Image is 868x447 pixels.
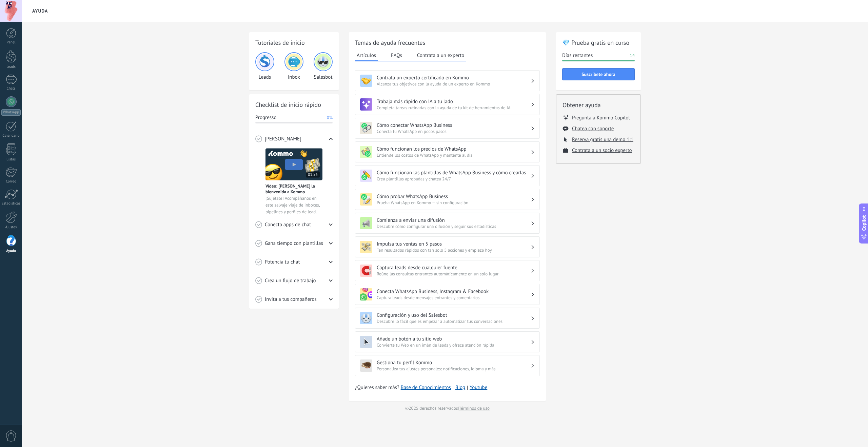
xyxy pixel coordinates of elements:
img: Meet video [265,148,322,180]
h2: Obtener ayuda [563,101,634,109]
span: [PERSON_NAME] [265,136,301,142]
h2: Tutoriales de inicio [255,38,333,47]
div: Chats [1,86,21,91]
h3: Contrata un experto certificado en Kommo [377,75,531,81]
div: Correo [1,179,21,184]
span: Conecta tu WhatsApp en pocos pasos [377,129,531,134]
span: © 2025 derechos reservados | [405,405,490,412]
div: Leads [1,65,21,69]
span: Gana tiempo con plantillas [265,240,323,247]
span: Convierte tu Web en un imán de leads y ofrece atención rápida [377,342,531,348]
div: Listas [1,157,21,162]
span: Alcanza tus objetivos con la ayuda de un experto en Kommo [377,81,531,87]
a: Términos de uso [459,405,490,411]
span: Reúne las consultas entrantes automáticamente en un solo lugar [377,271,531,277]
h3: Conecta WhatsApp Business, Instagram & Facebook [377,288,531,295]
a: Youtube [470,384,487,391]
div: Leads [255,52,274,80]
span: Progresso [255,114,276,121]
button: Reserva gratis una demo 1:1 [572,136,633,143]
span: Días restantes [562,52,593,59]
div: Calendario [1,134,21,138]
span: 14 [630,52,635,59]
h2: 💎 Prueba gratis en curso [562,38,635,47]
h2: Temas de ayuda frecuentes [355,38,540,47]
div: Ajustes [1,225,21,230]
h3: Cómo funcionan las plantillas de WhatsApp Business y cómo crearlas [377,170,531,176]
span: Descubre lo fácil que es empezar a automatizar tus conversaciones [377,318,531,324]
button: Contrata a un experto [415,50,466,60]
span: Conecta apps de chat [265,221,311,228]
h3: Comienza a enviar una difusión [377,217,531,223]
h3: Cómo probar WhatsApp Business [377,193,531,200]
span: 0% [327,114,333,121]
h3: Trabaja más rápido con IA a tu lado [377,98,531,105]
span: Vídeo: [PERSON_NAME] la bienvenida a Kommo [265,183,322,195]
span: Crea un flujo de trabajo [265,277,316,284]
span: Invita a tus compañeros [265,296,317,303]
span: Captura leads desde mensajes entrantes y comentarios [377,295,531,300]
button: Chatea con soporte [572,125,614,132]
button: Suscríbete ahora [562,68,635,80]
div: Inbox [284,52,303,80]
h3: Configuración y uso del Salesbot [377,312,531,318]
span: Copilot [861,215,867,231]
span: ¿Quieres saber más? [355,384,487,391]
div: Ayuda [1,249,21,253]
a: Base de Conocimientos [401,384,451,391]
h2: Checklist de inicio rápido [255,100,333,109]
a: Blog [455,384,465,391]
span: Entiende los costos de WhatsApp y mantente al día [377,152,531,158]
h3: Añade un botón a tu sitio web [377,336,531,342]
span: ¡Sujétate! Acompáñanos en este salvaje viaje de inboxes, pipelines y perfiles de lead. [265,195,322,215]
button: Artículos [355,50,378,61]
span: Prueba WhatsApp en Kommo — sin configuración [377,200,531,206]
span: Ten resultados rápidos con tan solo 5 acciones y empieza hoy [377,247,531,253]
div: Salesbot [314,52,333,80]
span: Suscríbete ahora [581,72,615,77]
span: Crea plantillas aprobadas y chatea 24/7 [377,176,531,182]
button: FAQs [389,50,404,60]
h3: Gestiona tu perfil Kommo [377,359,531,366]
div: WhatsApp [1,109,21,116]
span: Completa tareas rutinarias con la ayuda de tu kit de herramientas de IA [377,105,531,111]
h3: Cómo conectar WhatsApp Business [377,122,531,129]
button: Contrata a un socio experto [572,147,632,154]
span: Descubre cómo configurar una difusión y seguir sus estadísticas [377,223,531,229]
h3: Impulsa tus ventas en 5 pasos [377,241,531,247]
h3: Cómo funcionan los precios de WhatsApp [377,146,531,152]
div: Panel [1,40,21,45]
div: Estadísticas [1,201,21,206]
h3: Captura leads desde cualquier fuente [377,265,531,271]
span: Potencia tu chat [265,259,300,266]
span: Personaliza tus ajustes personales: notificaciones, idioma y más [377,366,531,372]
button: Pregunta a Kommo Copilot [572,114,630,121]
